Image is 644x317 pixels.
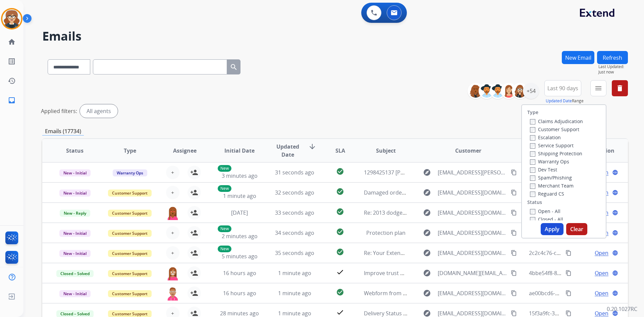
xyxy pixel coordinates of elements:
img: agent-avatar [166,266,179,280]
mat-icon: person_add [190,168,198,176]
button: New Email [562,51,594,64]
span: New - Reply [60,210,90,217]
span: 1298425137 [PERSON_NAME] [364,169,437,176]
span: Customer Support [108,270,152,277]
span: 1 minute ago [223,192,256,200]
span: Range [546,98,584,104]
span: SLA [335,147,345,155]
mat-icon: delete [616,84,624,92]
div: All agents [80,104,118,118]
span: Customer Support [108,230,152,237]
img: agent-avatar [166,206,179,220]
mat-icon: explore [423,289,431,297]
label: Customer Support [530,126,579,133]
button: Apply [541,223,563,235]
label: Shipping Protection [530,150,582,157]
mat-icon: content_copy [566,310,572,316]
input: Reguard CS [530,192,535,197]
span: 16 hours ago [223,289,256,297]
input: Customer Support [530,127,535,133]
label: Warranty Ops [530,158,569,165]
mat-icon: list_alt [8,57,16,65]
span: 2c2c4c76-c380-40c4-b210-9066c3b091be [529,249,631,257]
input: Warranty Ops [530,159,535,165]
button: + [166,166,179,179]
span: Damaged order # 459571454 [364,189,437,196]
span: 1 minute ago [278,289,311,297]
span: + [171,229,174,237]
span: [DOMAIN_NAME][EMAIL_ADDRESS][DOMAIN_NAME] [438,269,507,277]
input: Shipping Protection [530,151,535,157]
span: 1 minute ago [278,310,311,317]
span: Improve trust with better reviews [364,269,448,277]
mat-icon: language [612,310,618,316]
span: New - Initial [59,230,91,237]
mat-icon: content_copy [511,310,517,316]
span: 34 seconds ago [275,229,314,236]
button: Updated Date [546,98,572,104]
mat-icon: language [612,290,618,296]
mat-icon: language [612,210,618,216]
mat-icon: menu [594,84,602,92]
span: Customer [455,147,481,155]
mat-icon: check_circle [336,167,344,175]
span: [EMAIL_ADDRESS][DOMAIN_NAME] [438,209,507,217]
span: 35 seconds ago [275,249,314,257]
span: New - Initial [59,290,91,297]
label: Closed - All [530,216,563,222]
span: Webform from [EMAIL_ADDRESS][DOMAIN_NAME] on [DATE] [364,289,516,297]
span: Protection plan [366,229,406,236]
span: [EMAIL_ADDRESS][DOMAIN_NAME] [438,229,507,237]
label: Dev Test [530,166,557,173]
mat-icon: explore [423,249,431,257]
mat-icon: content_copy [566,250,572,256]
mat-icon: check_circle [336,248,344,256]
mat-icon: content_copy [511,290,517,296]
input: Spam/Phishing [530,175,535,181]
span: + [171,249,174,257]
mat-icon: content_copy [566,270,572,276]
span: Assignee [173,147,197,155]
mat-icon: check [336,268,344,276]
span: [EMAIL_ADDRESS][DOMAIN_NAME] [438,189,507,197]
label: Spam/Phishing [530,174,572,181]
span: Last Updated: [598,64,628,69]
p: New [218,165,231,172]
mat-icon: language [612,190,618,196]
span: New - Initial [59,250,91,257]
span: Updated Date [273,143,303,159]
input: Closed - All [530,217,535,222]
span: + [171,168,174,176]
label: Service Support [530,142,574,149]
label: Escalation [530,134,561,141]
span: [EMAIL_ADDRESS][DOMAIN_NAME] [438,249,507,257]
button: Clear [566,223,587,235]
div: +54 [523,83,539,99]
input: Claims Adjudication [530,119,535,124]
mat-icon: person_add [190,209,198,217]
span: Closed – Solved [56,270,94,277]
mat-icon: search [230,63,238,71]
span: New - Initial [59,169,91,176]
mat-icon: language [612,250,618,256]
mat-icon: language [612,270,618,276]
p: New [218,225,231,232]
mat-icon: person_add [190,269,198,277]
input: Open - All [530,209,535,214]
span: Subject [376,147,396,155]
mat-icon: explore [423,269,431,277]
mat-icon: check_circle [336,288,344,296]
mat-icon: person_add [190,189,198,197]
mat-icon: content_copy [566,290,572,296]
mat-icon: content_copy [511,190,517,196]
span: 32 seconds ago [275,189,314,196]
span: 33 seconds ago [275,209,314,216]
span: Status [66,147,84,155]
span: Open [595,289,608,297]
mat-icon: content_copy [511,169,517,175]
label: Status [527,199,542,206]
label: Type [527,109,538,116]
mat-icon: check_circle [336,228,344,236]
p: Applied filters: [41,107,77,115]
input: Dev Test [530,167,535,173]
